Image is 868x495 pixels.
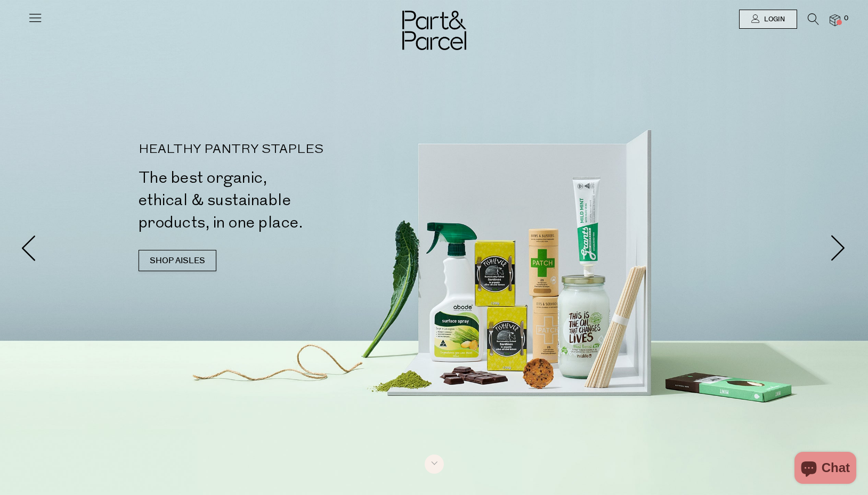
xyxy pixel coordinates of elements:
p: HEALTHY PANTRY STAPLES [139,143,439,156]
a: 0 [830,14,840,26]
a: SHOP AISLES [139,250,216,271]
img: Part&Parcel [402,11,466,50]
a: Login [739,10,797,29]
inbox-online-store-chat: Shopify online store chat [791,452,859,486]
span: 0 [841,14,851,23]
h2: The best organic, ethical & sustainable products, in one place. [139,167,439,234]
span: Login [761,15,785,24]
